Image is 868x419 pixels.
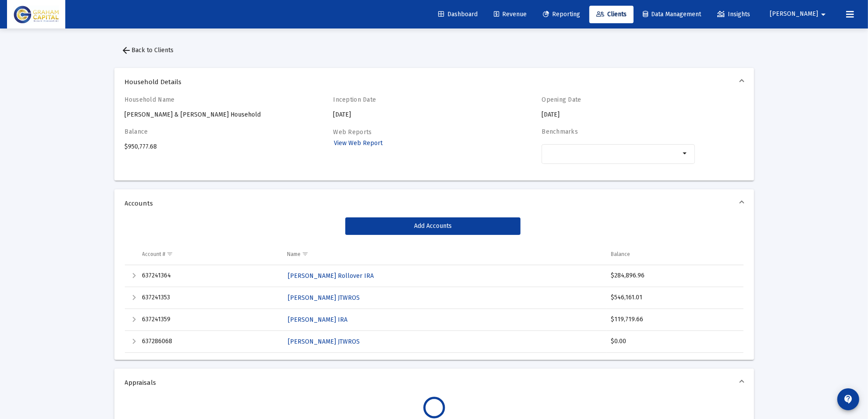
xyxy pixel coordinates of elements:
[611,251,631,258] div: Balance
[114,217,754,360] div: Accounts
[125,265,138,287] td: Expand
[287,291,361,304] a: [PERSON_NAME] JTWROS
[543,11,580,18] span: Reporting
[121,45,132,56] mat-icon: arrow_back
[611,271,739,280] div: $284,896.96
[643,11,701,18] span: Data Management
[125,330,138,352] td: Expand
[125,244,744,353] div: Data grid
[818,6,829,23] mat-icon: arrow_drop_down
[345,217,521,235] button: Add Accounts
[487,6,534,23] a: Revenue
[125,96,278,119] div: [PERSON_NAME] & [PERSON_NAME] Household
[494,11,527,18] span: Revenue
[125,128,278,174] div: $950,777.68
[843,394,854,405] mat-icon: contact_support
[333,96,486,119] div: [DATE]
[710,6,757,23] a: Insights
[302,251,308,257] span: Show filter options for column 'Name'
[125,128,278,135] h4: Balance
[770,11,818,18] span: [PERSON_NAME]
[546,148,680,159] mat-chip-list: Selection
[125,78,740,86] span: Household Details
[288,316,347,323] span: [PERSON_NAME] IRA
[611,293,739,302] div: $546,161.01
[589,6,634,23] a: Clients
[138,244,283,265] td: Column Account #
[287,313,348,326] a: [PERSON_NAME] IRA
[431,6,485,23] a: Dashboard
[717,11,750,18] span: Insights
[287,270,375,282] a: [PERSON_NAME] Rollover IRA
[611,315,739,324] div: $119,719.66
[333,96,486,103] h4: Inception Date
[288,338,360,345] span: [PERSON_NAME] JTWROS
[125,378,740,387] span: Appraisals
[287,335,361,348] a: [PERSON_NAME] JTWROS
[611,337,739,346] div: $0.00
[287,251,301,258] div: Name
[114,68,754,96] mat-expansion-panel-header: Household Details
[114,96,754,181] div: Household Details
[542,96,695,119] div: [DATE]
[759,5,839,23] button: [PERSON_NAME]
[14,6,59,23] img: Dashboard
[114,189,754,217] mat-expansion-panel-header: Accounts
[125,199,740,208] span: Accounts
[542,128,695,135] h4: Benchmarks
[114,369,754,397] mat-expansion-panel-header: Appraisals
[121,46,174,54] span: Back to Clients
[138,330,283,352] td: 637286068
[142,251,166,258] div: Account #
[680,148,691,159] mat-icon: arrow_drop_down
[542,96,695,103] h4: Opening Date
[125,309,138,330] td: Expand
[125,96,278,103] h4: Household Name
[334,139,383,147] span: View Web Report
[636,6,708,23] a: Data Management
[536,6,587,23] a: Reporting
[283,244,607,265] td: Column Name
[414,222,452,230] span: Add Accounts
[138,265,283,287] td: 637241364
[607,244,744,265] td: Column Balance
[125,287,138,309] td: Expand
[438,11,478,18] span: Dashboard
[167,251,174,257] span: Show filter options for column 'Account #'
[114,42,181,59] button: Back to Clients
[138,309,283,330] td: 637241359
[333,137,383,149] a: View Web Report
[288,272,374,280] span: [PERSON_NAME] Rollover IRA
[596,11,627,18] span: Clients
[288,294,360,302] span: [PERSON_NAME] JTWROS
[138,287,283,309] td: 637241353
[333,128,372,136] label: Web Reports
